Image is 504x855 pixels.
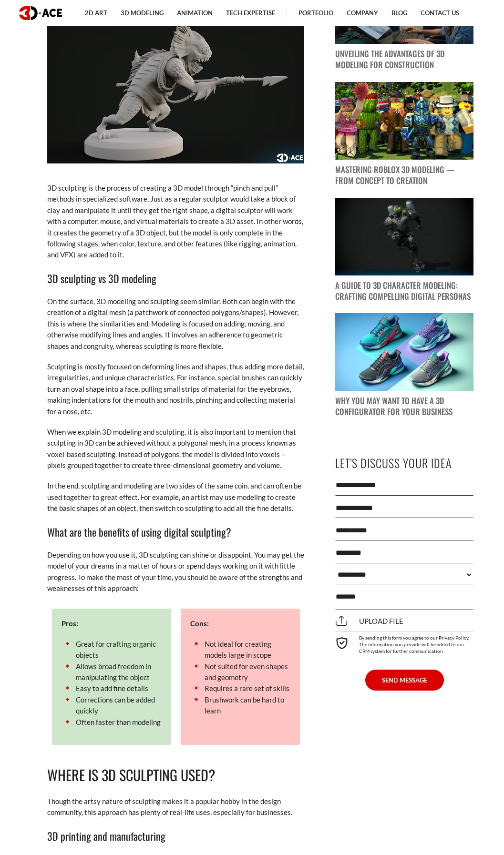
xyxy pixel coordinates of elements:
h2: Where is 3D Sculpting Used? [47,764,305,786]
h3: 3D sculpting vs 3D modeling [47,270,305,286]
div: By sending this form you agree to our Privacy Policy. The information you provide will be added t... [335,631,473,654]
p: On the surface, 3D modeling and sculpting seem similar. Both can begin with the creation of a dig... [47,296,305,352]
img: What is 3D sculpting [47,19,305,163]
a: blog post image Why You May Want to Have a 3D Configurator for Your Business [335,313,473,417]
li: Corrections can be added quickly [62,694,162,717]
a: blog post image Mastering Roblox 3D Modeling — From Concept to Creation [335,82,473,186]
img: blog post image [335,313,473,391]
p: Though the artsy nature of sculpting makes it a popular hobby in the design community, this appro... [47,796,305,818]
p: When we explain 3D modeling and sculpting, it is also important to mention that sculpting in 3D c... [47,427,305,471]
p: 3D sculpting is the process of creating a 3D model through “pinch and pull” methods in specialize... [47,183,305,261]
a: blog post image A Guide to 3D Character Modeling: Crafting Compelling Digital Personas [335,198,473,302]
p: Mastering Roblox 3D Modeling — From Concept to Creation [335,164,473,186]
p: Let's Discuss Your Idea [335,452,473,474]
button: SEND MESSAGE [365,670,444,691]
img: logo dark [19,6,62,20]
p: Cons: [190,618,290,629]
li: Not suited for even shapes and geometry [190,661,290,683]
p: A Guide to 3D Character Modeling: Crafting Compelling Digital Personas [335,280,473,302]
li: Not ideal for creating models large in scope [190,639,290,661]
p: Sculpting is mostly focused on deforming lines and shapes, thus adding more detail, irregularitie... [47,361,305,417]
p: Depending on how you use it, 3D sculpting can shine or disappoint. You may get the model of your ... [47,550,305,594]
h3: 3D printing and manufacturing [47,828,305,844]
li: Easy to add fine details [62,683,162,694]
span: Upload file [335,617,403,625]
h3: What are the benefits of using digital sculpting? [47,524,305,540]
li: Brushwork can be hard to learn [190,694,290,717]
p: Unveiling the Advantages of 3D Modeling for Construction [335,49,473,71]
p: In the end, sculpting and modeling are two sides of the same coin, and can often be used together... [47,480,305,514]
p: Why You May Want to Have a 3D Configurator for Your Business [335,396,473,417]
li: Allows broad freedom in manipulating the object [62,661,162,683]
img: blog post image [335,198,473,275]
li: Great for crafting organic objects [62,639,162,661]
li: Often faster than modeling [62,717,162,728]
li: Requires a rare set of skills [190,683,290,694]
img: blog post image [335,82,473,160]
p: Pros: [62,618,162,629]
